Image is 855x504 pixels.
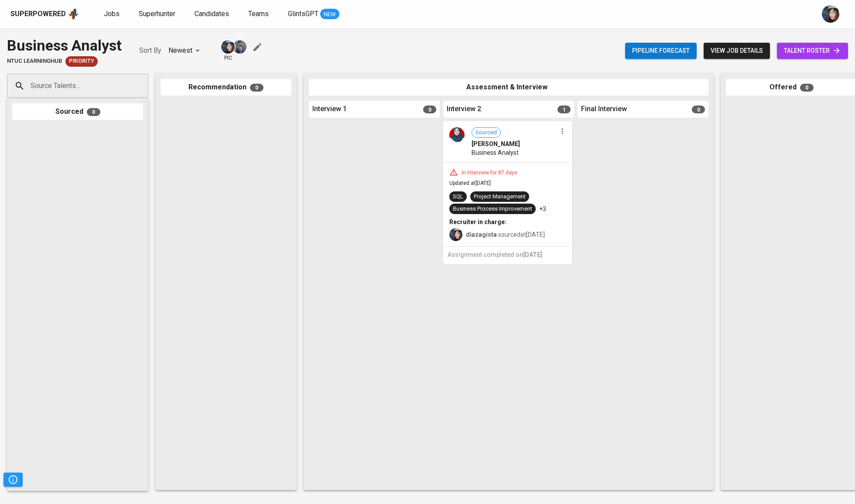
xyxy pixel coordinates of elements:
[3,473,23,487] button: Pipeline Triggers
[458,169,521,177] div: In Interview for 87 days
[447,104,481,114] span: Interview 2
[233,40,246,54] img: jhon@glints.com
[168,45,192,56] p: Newest
[168,43,203,59] div: Newest
[474,193,526,201] div: Project Management
[309,79,708,96] div: Assessment & Interview
[449,228,462,241] img: diazagista@glints.com
[557,106,571,113] span: 1
[472,148,519,157] span: Business Analyst
[7,35,122,56] div: Business Analyst
[10,9,66,19] div: Superpowered
[87,108,100,116] span: 0
[632,45,690,56] span: Pipeline forecast
[221,40,235,54] img: diazagista@glints.com
[195,9,231,20] a: Candidates
[320,10,339,19] span: NEW
[104,10,120,18] span: Jobs
[312,104,347,114] span: Interview 1
[139,9,177,20] a: Superhunter
[250,84,263,92] span: 0
[65,57,98,65] span: Priority
[472,140,520,148] span: [PERSON_NAME]
[453,193,463,201] div: SQL
[449,180,491,186] span: Updated at [DATE]
[449,218,506,225] b: Recruiter in charge:
[800,84,814,92] span: 0
[539,204,546,213] p: +3
[195,10,229,18] span: Candidates
[220,39,236,62] div: pic
[139,10,175,18] span: Superhunter
[777,43,848,59] a: talent roster
[144,85,145,87] button: Open
[104,9,121,20] a: Jobs
[449,127,465,143] img: 392e6bca31fe3376f42ed2e5775161d9.jpg
[784,45,841,56] span: talent roster
[139,45,161,56] p: Sort By
[692,106,705,113] span: 0
[453,205,532,213] div: Business Process Improvement
[288,10,318,18] span: GlintsGPT
[68,7,79,20] img: app logo
[423,106,436,113] span: 0
[288,9,339,20] a: GlintsGPT NEW
[822,5,839,23] img: diazagista@glints.com
[704,43,770,59] button: view job details
[466,231,497,238] b: diazagista
[625,43,697,59] button: Pipeline forecast
[65,56,98,67] div: Job Order Reopened
[466,231,545,238] span: sourced at [DATE]
[7,57,62,65] span: NTUC LearningHub
[248,10,269,18] span: Teams
[448,250,568,260] h6: Assignment completed on
[581,104,627,114] span: Final Interview
[472,129,500,137] span: Sourced
[10,7,79,20] a: Superpoweredapp logo
[443,121,572,264] div: Sourced[PERSON_NAME]Business AnalystIn Interview for 87 daysUpdated at[DATE]SQLProject Management...
[12,103,143,120] div: Sourced
[248,9,270,20] a: Teams
[711,45,763,56] span: view job details
[523,251,542,258] span: [DATE]
[161,79,291,96] div: Recommendation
